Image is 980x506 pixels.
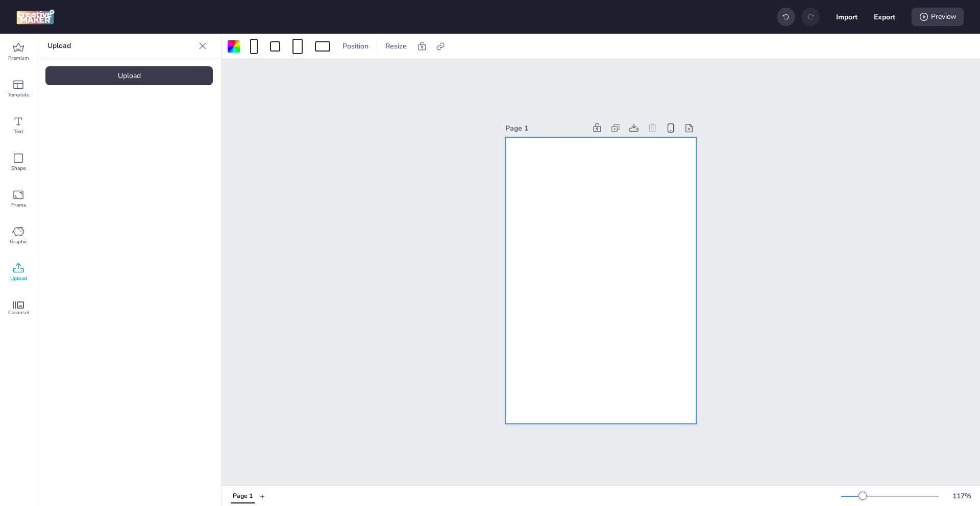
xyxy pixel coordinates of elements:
span: Text [14,128,23,136]
span: Premium [8,54,29,62]
div: Preview [912,8,964,26]
div: Tabs [226,487,260,505]
img: logo Creative Maker [16,9,55,24]
button: + [260,487,265,505]
span: Graphic [10,238,28,246]
span: Carousel [8,309,29,317]
div: 117 % [949,491,974,501]
span: Upload [10,274,27,283]
button: Import [836,6,857,28]
span: Frame [11,201,26,209]
div: Upload [45,66,213,85]
span: Shape [11,164,26,172]
div: Page 1 [505,123,586,134]
span: Template [8,91,29,99]
div: Page 1 [233,492,253,501]
span: Resize [383,41,409,52]
p: Upload [47,34,194,58]
span: Position [340,41,371,52]
button: Export [874,6,895,28]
